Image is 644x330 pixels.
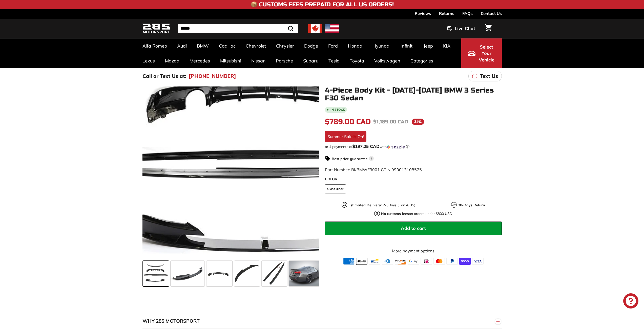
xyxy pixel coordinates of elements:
strong: Estimated Delivery: 2-3 [348,203,388,207]
a: Porsche [271,53,298,68]
a: Categories [405,53,438,68]
img: paypal [446,258,458,265]
span: Select Your Vehicle [478,44,495,63]
a: Mazda [160,53,184,68]
span: 990013108575 [391,167,422,172]
a: Toyota [345,53,369,68]
a: Jeep [419,38,438,53]
b: In stock [330,108,345,111]
button: Live Chat [441,22,482,35]
img: apple_pay [356,258,367,265]
h1: 4-Piece Body Kit - [DATE]-[DATE] BMW 3 Series F30 Sedan [325,86,502,102]
span: $789.00 CAD [325,118,371,126]
p: Call or Text Us at: [142,72,186,80]
a: Volkswagen [369,53,405,68]
img: google_pay [408,258,419,265]
a: Cart [482,20,495,37]
a: Infiniti [396,38,419,53]
div: or 4 payments of$197.25 CADwithSezzle Click to learn more about Sezzle [325,144,502,149]
a: FAQs [462,9,473,18]
img: shopify_pay [459,258,471,265]
a: Returns [439,9,454,18]
input: Search [178,24,298,33]
a: Text Us [468,71,502,81]
img: discover [395,258,406,265]
span: i [369,156,374,161]
button: Select Your Vehicle [461,38,502,68]
p: Text Us [480,72,498,80]
a: Nissan [246,53,271,68]
a: Reviews [415,9,431,18]
strong: 30-Days Return [458,203,485,207]
strong: Best price guarantee [332,157,368,161]
a: Subaru [298,53,323,68]
a: Mitsubishi [215,53,246,68]
p: on orders under $800 USD [381,211,452,216]
img: ideal [421,258,432,265]
a: Alfa Romeo [137,38,172,53]
p: Days (Can & US) [348,203,415,208]
img: Logo_285_Motorsport_areodynamics_components [142,23,170,35]
button: WHY 285 MOTORSPORT [142,314,502,329]
div: Summer Sale is On! [325,131,366,142]
a: Lexus [137,53,160,68]
a: [PHONE_NUMBER] [189,72,236,80]
a: Honda [343,38,367,53]
a: Audi [172,38,192,53]
a: Cadillac [214,38,241,53]
a: Tesla [323,53,345,68]
a: BMW [192,38,214,53]
a: Ford [323,38,343,53]
img: bancontact [369,258,380,265]
button: Add to cart [325,222,502,235]
a: Hyundai [367,38,396,53]
a: Dodge [299,38,323,53]
div: or 4 payments of with [325,144,502,149]
a: Contact Us [481,9,502,18]
span: 34% [412,119,424,125]
a: Chrysler [271,38,299,53]
img: Sezzle [387,145,405,149]
img: visa [472,258,484,265]
strong: No customs fees [381,211,409,216]
span: Live Chat [455,25,475,32]
span: $197.25 CAD [352,144,380,149]
inbox-online-store-chat: Shopify online store chat [622,293,640,310]
img: diners_club [382,258,393,265]
a: More payment options [325,248,502,254]
a: Mercedes [184,53,215,68]
span: $1,189.00 CAD [373,119,408,125]
a: KIA [438,38,455,53]
span: Add to cart [401,225,426,231]
img: master [433,258,445,265]
label: COLOR [325,177,502,182]
img: american_express [343,258,355,265]
a: Chevrolet [241,38,271,53]
span: Part Number: BKBMWF3001 GTIN: [325,167,422,172]
h4: 📦 Customs Fees Prepaid for All US Orders! [251,2,394,8]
